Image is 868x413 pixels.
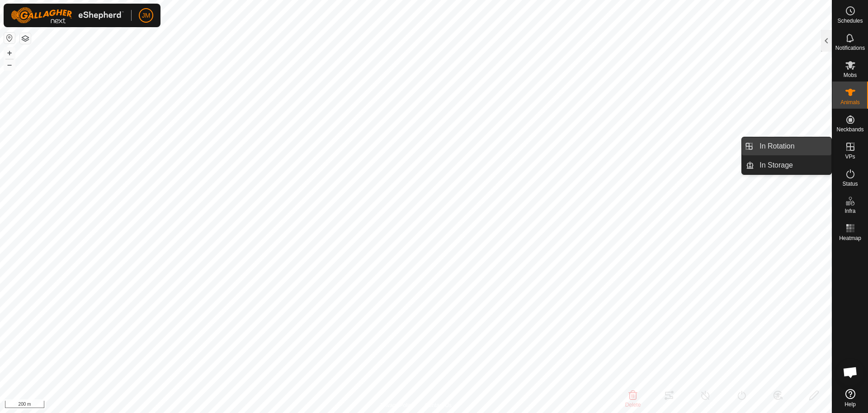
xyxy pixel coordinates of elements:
span: Status [842,181,858,187]
div: Open chat [837,359,864,386]
span: Heatmap [839,235,861,241]
a: In Rotation [754,137,831,155]
span: In Storage [759,160,793,171]
span: Schedules [837,18,863,24]
li: In Rotation [742,137,831,155]
span: Mobs [844,72,857,78]
span: Infra [844,208,855,214]
span: In Rotation [759,141,794,152]
button: Reset Map [4,33,15,43]
span: Help [844,402,856,407]
button: Map Layers [20,33,31,44]
button: – [4,59,15,70]
img: Gallagher Logo [11,7,124,24]
li: In Storage [742,156,831,174]
span: JM [142,11,151,20]
span: Notifications [835,45,865,51]
a: Privacy Policy [380,401,414,409]
a: Contact Us [425,401,452,409]
button: + [4,48,15,58]
span: Neckbands [836,127,863,132]
span: Animals [840,100,860,105]
span: VPs [845,154,855,159]
a: Help [832,385,868,411]
a: In Storage [754,156,831,174]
